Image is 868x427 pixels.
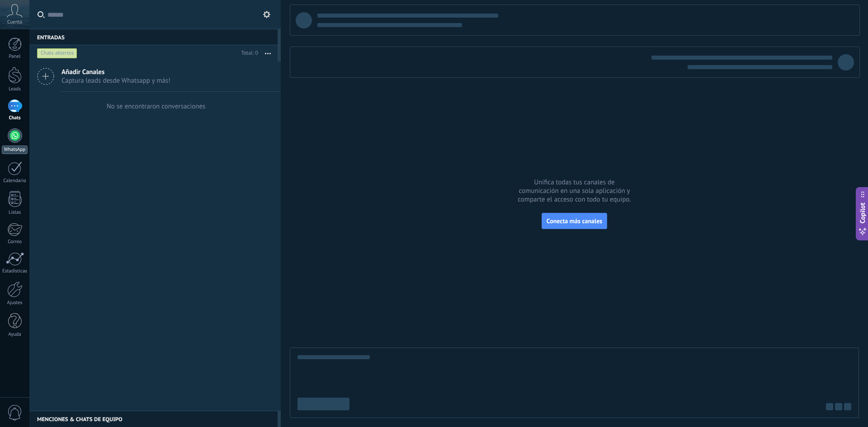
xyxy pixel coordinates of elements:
div: Chats abiertos [37,48,77,59]
span: Captura leads desde Whatsapp y más! [61,76,170,85]
span: Cuenta [7,19,22,25]
button: Más [258,45,278,61]
div: Menciones & Chats de equipo [29,411,278,427]
button: Conecta más canales [542,213,607,229]
div: No se encontraron conversaciones [107,102,206,111]
div: Entradas [29,29,278,45]
span: Añadir Canales [61,68,170,76]
div: Calendario [2,178,28,184]
div: Leads [2,86,28,92]
div: Estadísticas [2,268,28,274]
div: Panel [2,54,28,60]
span: Conecta más canales [547,217,602,225]
div: Ajustes [2,300,28,306]
div: Correo [2,239,28,245]
div: Chats [2,115,28,121]
div: Total: 0 [238,49,258,58]
div: Listas [2,210,28,216]
span: Copilot [858,202,867,223]
div: Ayuda [2,332,28,338]
div: WhatsApp [2,145,28,154]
